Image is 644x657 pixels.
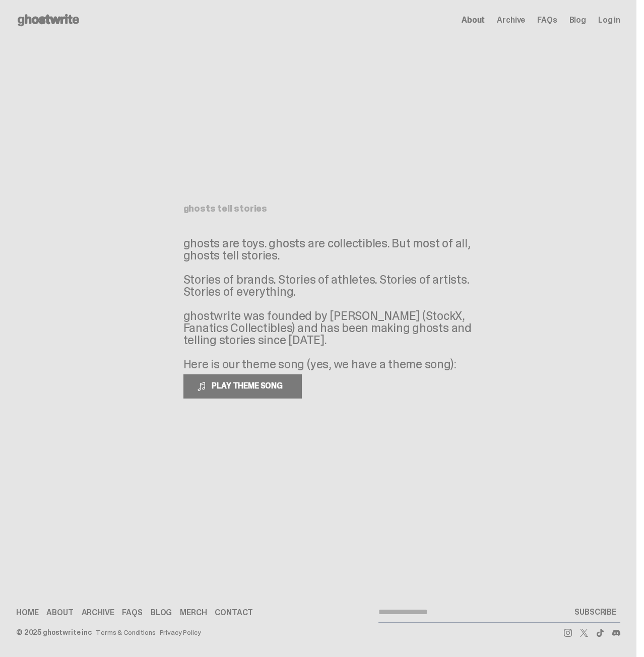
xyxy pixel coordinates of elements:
[208,380,289,391] span: PLAY THEME SONG
[183,204,454,213] h1: ghosts tell stories
[16,629,92,636] div: © 2025 ghostwrite inc
[183,237,486,370] p: ghosts are toys. ghosts are collectibles. But most of all, ghosts tell stories. Stories of brands...
[183,374,302,399] button: PLAY THEME SONG
[497,16,525,24] a: Archive
[180,609,207,617] a: Merch
[46,609,73,617] a: About
[598,16,620,24] a: Log in
[570,602,620,622] button: SUBSCRIBE
[160,629,201,636] a: Privacy Policy
[215,609,253,617] a: Contact
[122,609,142,617] a: FAQs
[82,609,114,617] a: Archive
[96,629,155,636] a: Terms & Conditions
[537,16,557,24] a: FAQs
[569,16,586,24] a: Blog
[462,16,485,24] a: About
[16,609,38,617] a: Home
[151,609,172,617] a: Blog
